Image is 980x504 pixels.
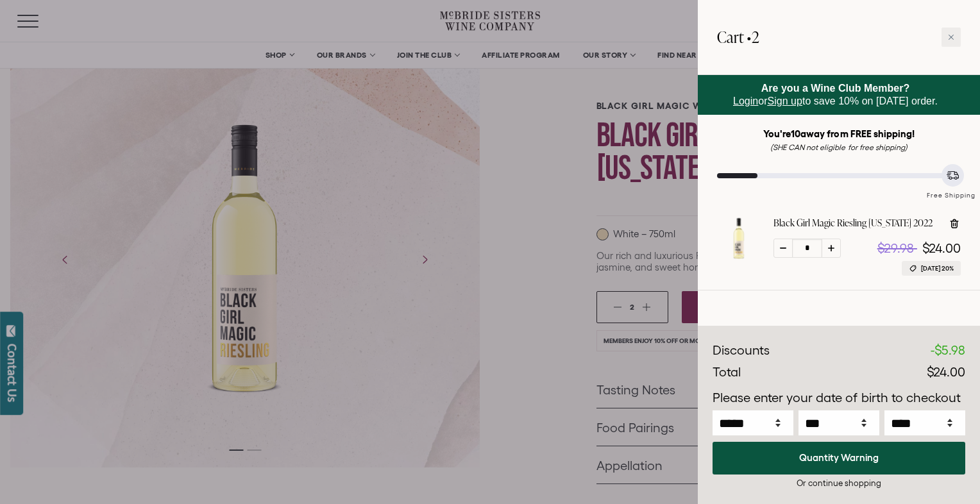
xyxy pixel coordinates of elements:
[761,83,910,94] strong: Are you a Wine Club Member?
[713,477,965,489] div: Or continue shopping
[931,341,965,360] div: -
[713,442,965,475] button: Quantity Warning
[770,143,908,151] em: (SHE CAN not eligible for free shipping)
[934,343,965,357] span: $5.98
[922,178,980,201] div: Free Shipping
[713,341,770,360] div: Discounts
[752,26,759,47] span: 2
[713,363,741,382] div: Total
[717,249,761,263] a: Black Girl Magic Riesling California 2022
[733,83,938,106] span: or to save 10% on [DATE] order.
[763,128,915,139] strong: You're away from FREE shipping!
[768,96,802,106] a: Sign up
[713,389,965,408] p: Please enter your date of birth to checkout
[791,128,800,139] span: 10
[733,96,758,106] a: Login
[773,217,933,230] a: Black Girl Magic Riesling [US_STATE] 2022
[877,241,914,255] span: $29.98
[922,241,961,255] span: $24.00
[717,19,759,55] h2: Cart •
[921,264,954,273] span: [DATE] 20%
[927,365,965,379] span: $24.00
